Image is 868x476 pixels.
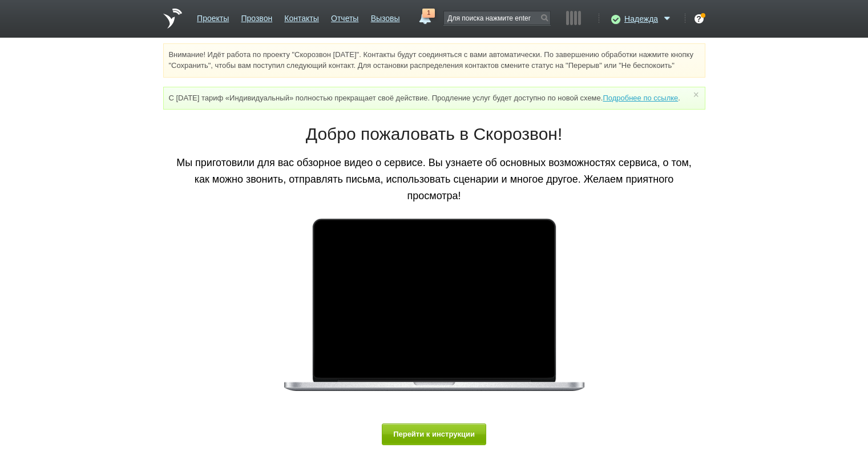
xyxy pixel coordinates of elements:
[241,8,272,25] a: Прозвон
[422,9,435,18] span: 1
[172,122,697,146] h1: Добро пожаловать в Скорозвон!
[163,43,705,78] div: Внимание! Идёт работа по проекту "Скорозвон [DATE]". Контакты будут соединяться с вами автоматиче...
[284,8,318,25] a: Контакты
[691,92,701,97] a: ×
[163,9,182,29] a: На главную
[624,12,673,23] a: Надежда
[603,94,678,102] a: Подробнее по ссылке
[197,8,229,25] a: Проекты
[624,13,658,25] span: Надежда
[331,8,358,25] a: Отчеты
[163,87,705,110] div: С [DATE] тариф «Индивидуальный» полностью прекращает своё действие. Продление услуг будет доступн...
[172,155,697,204] p: Мы приготовили для вас обзорное видео о сервисе. Вы узнаете об основных возможностях сервиса, о т...
[444,11,550,25] input: Для поиска нажмите enter
[695,14,704,23] div: ?
[371,8,400,25] a: Вызовы
[382,423,487,445] button: Перейти к инструкции
[414,9,435,22] a: 1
